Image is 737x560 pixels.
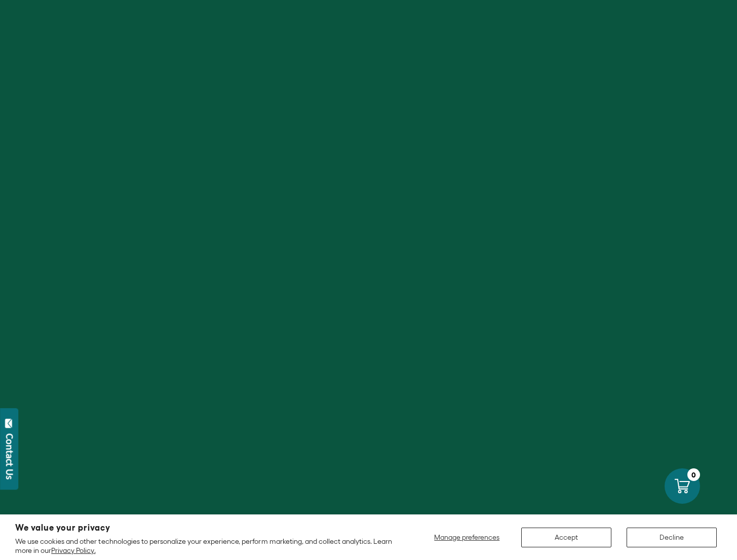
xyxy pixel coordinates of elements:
p: We use cookies and other technologies to personalize your experience, perform marketing, and coll... [15,537,393,555]
div: 0 [687,468,700,481]
button: Manage preferences [428,528,506,547]
div: Contact Us [5,433,15,479]
button: Decline [627,528,717,547]
span: Manage preferences [434,533,499,541]
h2: We value your privacy [15,524,393,532]
button: Accept [521,528,611,547]
a: Privacy Policy. [51,546,95,554]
